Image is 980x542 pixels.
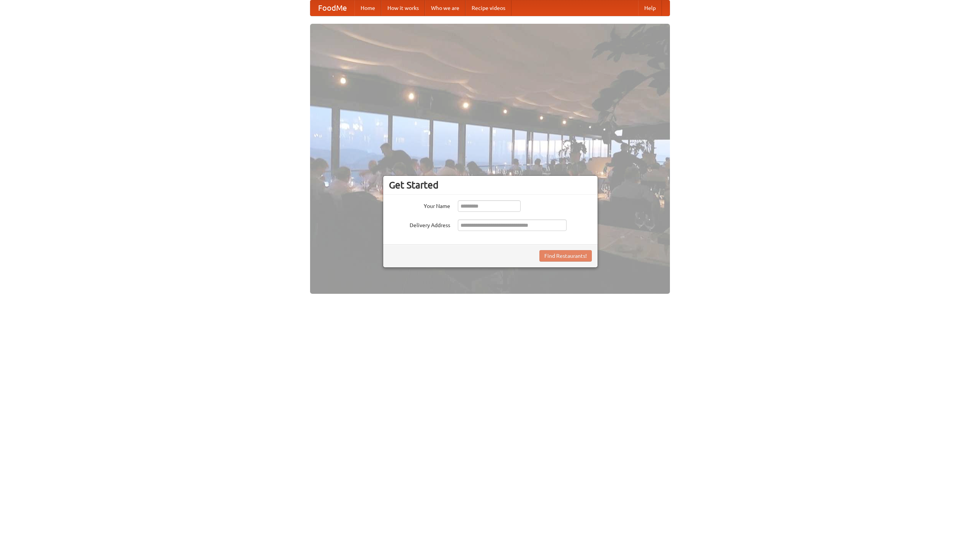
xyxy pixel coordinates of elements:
a: Recipe videos [465,0,511,16]
a: FoodMe [310,0,354,16]
a: Who we are [425,0,465,16]
button: Find Restaurants! [539,250,592,262]
h3: Get Started [389,179,592,191]
label: Delivery Address [389,219,450,229]
a: Help [638,0,662,16]
a: Home [354,0,381,16]
label: Your Name [389,200,450,210]
a: How it works [381,0,425,16]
